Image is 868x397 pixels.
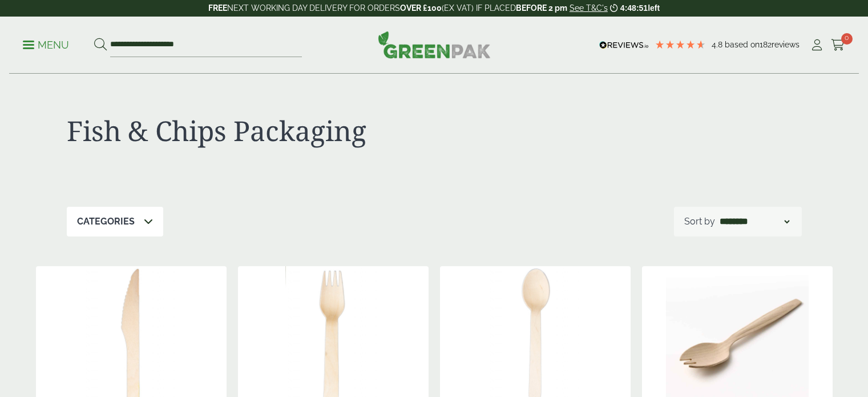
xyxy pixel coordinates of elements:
i: Cart [831,39,845,51]
img: GreenPak Supplies [378,31,491,58]
strong: BEFORE 2 pm [516,3,567,13]
span: left [648,3,660,13]
strong: FREE [208,3,227,13]
span: reviews [772,40,800,49]
i: My Account [810,39,824,51]
span: 4.8 [712,40,725,49]
h1: Fish & Chips Packaging [67,114,434,147]
p: Menu [23,38,69,52]
span: 0 [841,33,853,45]
img: REVIEWS.io [599,41,649,49]
span: Based on [725,40,760,49]
div: 4.79 Stars [655,39,706,50]
span: 4:48:51 [620,3,648,13]
a: See T&C's [570,3,608,13]
select: Shop order [717,215,792,228]
p: Categories [77,215,135,228]
strong: OVER £100 [400,3,442,13]
a: Menu [23,38,69,50]
a: 0 [831,37,845,54]
span: 182 [760,40,772,49]
p: Sort by [684,215,715,228]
